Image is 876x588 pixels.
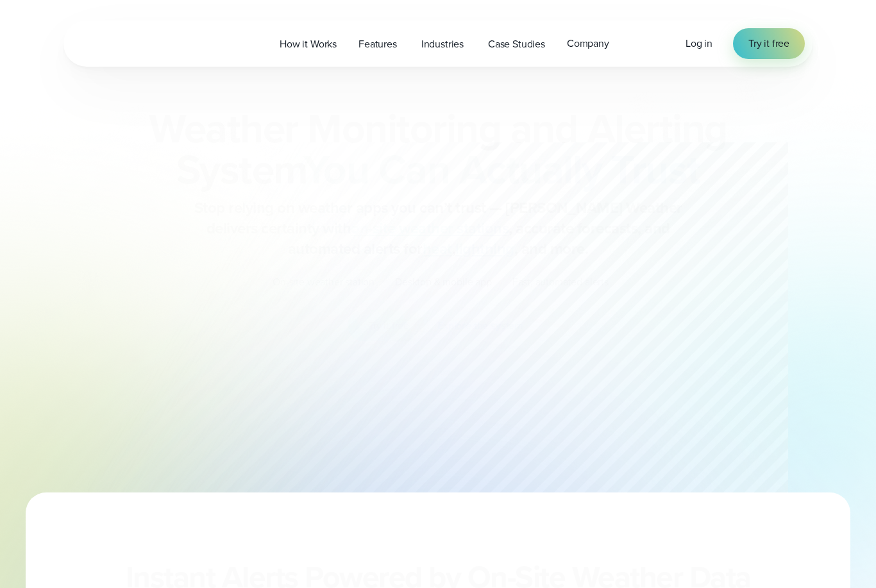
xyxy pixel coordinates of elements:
span: How it Works [280,37,337,52]
a: Log in [686,36,712,51]
span: Try it free [748,36,789,51]
span: Company [567,36,609,51]
a: Try it free [733,28,805,59]
span: Features [358,37,397,52]
a: How it Works [269,31,348,57]
span: Log in [686,36,712,51]
span: Industries [421,37,464,52]
a: Case Studies [477,31,556,57]
span: Case Studies [488,37,545,52]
